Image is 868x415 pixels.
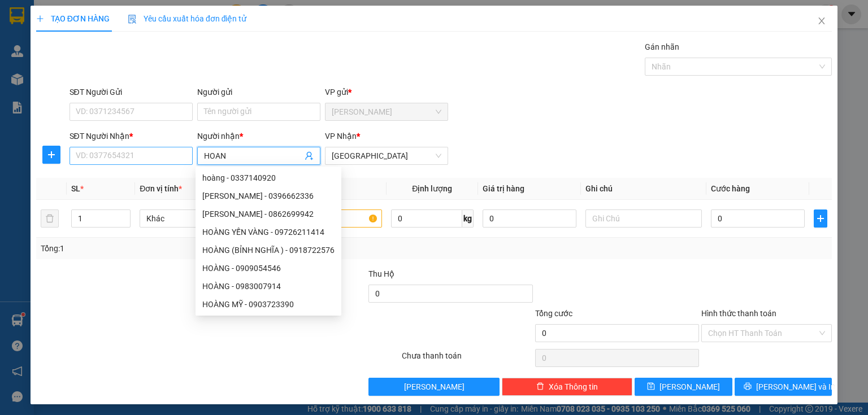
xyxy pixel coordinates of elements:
[197,130,320,142] div: Người nhận
[404,381,465,393] span: [PERSON_NAME]
[202,244,335,256] div: HOÀNG (BỈNH NGHĨA ) - 0918722576
[196,259,341,277] div: HOÀNG - 0909054546
[645,42,679,51] label: Gán nhãn
[483,209,576,228] input: 0
[535,309,572,318] span: Tổng cước
[814,209,827,228] button: plus
[202,226,335,238] div: HOÀNG YẾN VÀNG - 09726211414
[71,184,80,193] span: SL
[735,378,832,396] button: printer[PERSON_NAME] và In
[70,86,193,98] div: SĐT Người Gửi
[196,205,341,223] div: LÊ HOÀNG - 0862699942
[744,382,752,391] span: printer
[332,147,441,164] span: Sài Gòn
[401,350,533,369] div: Chưa thanh toán
[659,381,720,393] span: [PERSON_NAME]
[647,382,655,391] span: save
[202,280,335,292] div: HOÀNG - 0983007914
[814,214,827,223] span: plus
[196,295,341,313] div: HOÀNG MỸ - 0903723390
[41,242,336,255] div: Tổng: 1
[502,378,632,396] button: deleteXóa Thông tin
[368,378,499,396] button: [PERSON_NAME]
[146,210,249,227] span: Khác
[462,209,474,228] span: kg
[305,151,314,160] span: user-add
[42,146,60,164] button: plus
[585,209,702,228] input: Ghi Chú
[635,378,732,396] button: save[PERSON_NAME]
[711,184,750,193] span: Cước hàng
[196,241,341,259] div: HOÀNG (BỈNH NGHĨA ) - 0918722576
[806,6,837,37] button: Close
[332,103,441,120] span: Phan Rang
[549,381,598,393] span: Xóa Thông tin
[581,178,706,200] th: Ghi chú
[196,169,341,187] div: hoàng - 0337140920
[140,184,182,193] span: Đơn vị tính
[202,262,335,274] div: HOÀNG - 0909054546
[202,208,335,220] div: [PERSON_NAME] - 0862699942
[70,130,193,142] div: SĐT Người Nhận
[368,269,394,278] span: Thu Hộ
[128,15,137,24] img: icon
[36,15,44,23] span: plus
[412,184,452,193] span: Định lượng
[701,309,776,318] label: Hình thức thanh toán
[325,132,357,141] span: VP Nhận
[128,14,247,23] span: Yêu cầu xuất hóa đơn điện tử
[36,14,110,23] span: TẠO ĐƠN HÀNG
[41,209,59,228] button: delete
[483,184,524,193] span: Giá trị hàng
[536,382,544,391] span: delete
[202,298,335,311] div: HOÀNG MỸ - 0903723390
[197,86,320,98] div: Người gửi
[43,150,60,159] span: plus
[196,223,341,241] div: HOÀNG YẾN VÀNG - 09726211414
[196,277,341,295] div: HOÀNG - 0983007914
[202,172,335,184] div: hoàng - 0337140920
[817,16,826,25] span: close
[756,381,835,393] span: [PERSON_NAME] và In
[196,187,341,205] div: NGỌC HOÀNG - 0396662336
[202,190,335,202] div: [PERSON_NAME] - 0396662336
[325,86,448,98] div: VP gửi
